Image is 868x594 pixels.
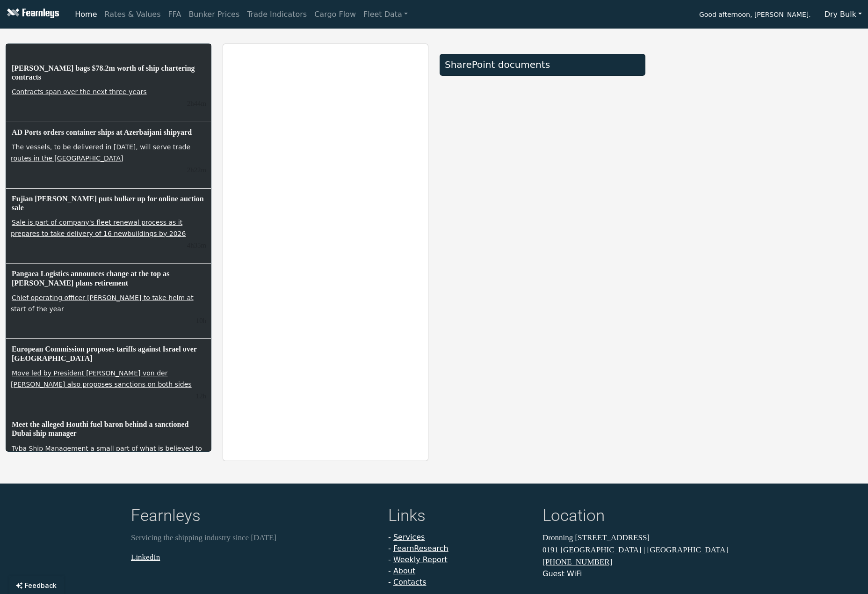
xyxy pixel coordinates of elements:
[71,5,101,24] a: Home
[542,532,737,544] p: Dronning [STREET_ADDRESS]
[445,59,640,70] div: SharePoint documents
[388,506,531,528] h4: Links
[11,419,206,439] h6: Meet the alleged Houthi fuel baron behind a sanctioned Dubai ship manager
[542,557,612,566] a: [PHONE_NUMBER]
[11,87,148,96] a: Contracts span over the next three years
[5,8,59,20] img: Fearnleys Logo
[388,543,531,554] li: -
[11,293,194,314] a: Chief operating officer [PERSON_NAME] to take helm at start of the year
[11,344,206,363] h6: European Commission proposes tariffs against Israel over [GEOGRAPHIC_DATA]
[11,444,202,476] a: Tyba Ship Management a small part of what is believed to be one of the [DEMOGRAPHIC_DATA] militan...
[542,568,582,579] button: Guest WiFi
[223,44,428,461] iframe: report archive
[131,506,377,528] h4: Fearnleys
[393,555,448,564] a: Weekly Report
[187,166,206,174] small: 18/09/2025, 11:39:26 am
[818,6,868,23] button: Dry Bulk
[393,533,425,542] a: Services
[542,544,737,556] p: 0191 [GEOGRAPHIC_DATA] | [GEOGRAPHIC_DATA]
[388,532,531,543] li: -
[11,268,206,288] h6: Pangaea Logistics announces change at the top as [PERSON_NAME] plans retirement
[388,577,531,588] li: -
[393,566,415,575] a: About
[11,63,206,82] h6: [PERSON_NAME] bags $78.2m worth of ship chartering contracts
[131,553,160,562] a: LinkedIn
[11,218,187,238] a: Sale is part of company's fleet renewal process as it prepares to take delivery of 16 newbuilding...
[187,242,206,249] small: 18/09/2025, 10:26:50 am
[11,142,190,163] a: The vessels, to be delivered in [DATE], will serve trade routes in the [GEOGRAPHIC_DATA]
[243,5,311,24] a: Trade Indicators
[101,5,165,24] a: Rates & Values
[542,506,737,528] h4: Location
[311,5,360,24] a: Cargo Flow
[11,368,193,389] a: Move led by President [PERSON_NAME] von der [PERSON_NAME] also proposes sanctions on both sides
[393,578,427,587] a: Contacts
[699,7,811,23] span: Good afternoon, [PERSON_NAME].
[393,544,448,553] a: FearnResearch
[187,100,206,107] small: 18/09/2025, 12:16:56 pm
[131,532,377,544] p: Servicing the shipping industry since [DATE]
[360,5,412,24] a: Fleet Data
[388,554,531,565] li: -
[196,392,206,400] small: 18/09/2025, 2:10:07 am
[196,317,206,324] small: 18/09/2025, 4:19:42 am
[165,5,185,24] a: FFA
[388,565,531,577] li: -
[185,5,243,24] a: Bunker Prices
[11,127,206,138] h6: AD Ports orders container ships at Azerbaijani shipyard
[11,193,206,213] h6: Fujian [PERSON_NAME] puts bulker up for online auction sale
